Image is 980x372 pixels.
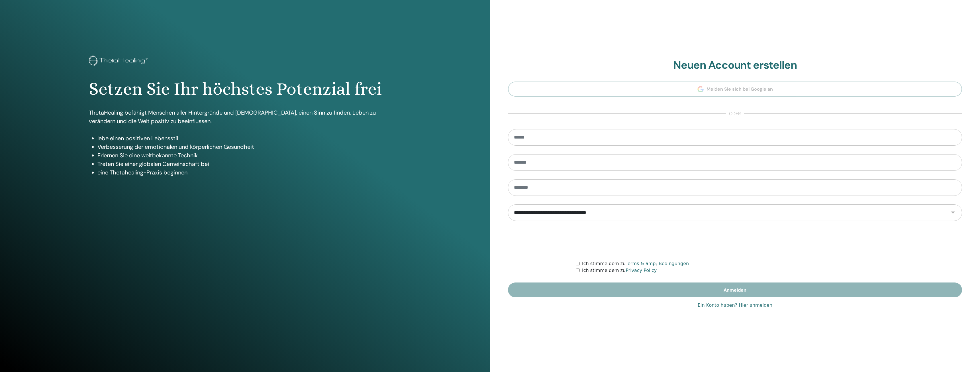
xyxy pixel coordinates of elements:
[97,160,401,168] li: Treten Sie einer globalen Gemeinschaft bei
[97,168,401,177] li: eine Thetahealing-Praxis beginnen
[97,143,401,151] li: Verbesserung der emotionalen und körperlichen Gesundheit
[626,268,657,273] a: Privacy Policy
[89,108,401,125] p: ThetaHealing befähigt Menschen aller Hintergründe und [DEMOGRAPHIC_DATA], einen Sinn zu finden, L...
[726,110,744,117] span: oder
[692,229,778,252] iframe: reCAPTCHA
[97,151,401,160] li: Erlernen Sie eine weltbekannte Technik
[582,260,689,267] label: Ich stimme dem zu
[89,78,401,99] h1: Setzen Sie Ihr höchstes Potenzial frei
[508,59,962,72] h2: Neuen Account erstellen
[698,302,772,309] a: Ein Konto haben? Hier anmelden
[97,134,401,143] li: lebe einen positiven Lebensstil
[626,261,689,266] a: Terms & amp; Bedingungen
[582,267,657,274] label: Ich stimme dem zu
